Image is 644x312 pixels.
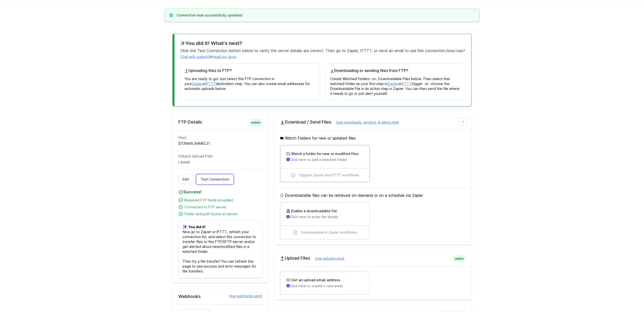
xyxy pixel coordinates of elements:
[280,255,466,261] h2: Upload Files
[280,119,466,125] h2: Download / Send Files
[301,230,357,235] span: Downloadable in Zapier workflows
[178,220,262,278] p: Now go to Zapier or IFTTT, refresh your connection list, and select this connection to transfer f...
[178,141,262,146] dd: [DOMAIN_NAME]:21
[178,119,262,125] h2: FTP Details
[192,82,202,86] a: Zapier
[280,272,369,294] a: Get an upload email address Click here to create a new email
[196,47,229,54] span: Test Connection
[188,225,205,229] b: You did it!
[446,49,465,53] span: Need help?
[330,68,461,73] h4: Downloading or sending files from FTP?
[177,13,243,18] h3: Connection was successfully updated.
[453,255,466,262] span: active
[286,214,363,219] p: Click here to enter file details
[178,160,262,165] dd: / (root)
[290,278,340,283] h3: Get an upload email address
[331,120,399,124] a: how downloads, sending, & alerts work
[184,68,316,73] h4: Uploading files to FTP?
[178,154,262,159] dt: Default Upload Path
[280,203,369,239] a: Enable a downloadable file Click here to enter file details Downloadable in Zapier workflows
[286,284,363,288] p: Click here to create a new email
[224,294,262,298] a: how webhooks work
[280,145,369,182] a: Watch a folder for new or modified files Click here to add a watched folder Triggers Zapier and I...
[180,47,465,59] p: Click the button below to verify the server details are correct. Then go to Zapier, IFTTT, or sen...
[310,256,344,260] a: how uploads work
[184,73,316,91] p: You are ready to go! Just select this FTP connection in your or destination step. You can also cr...
[330,73,461,96] p: Create Watched Folders -or- Downloadable Files below. Then select that watched folder as your fir...
[213,55,236,59] a: read our docs
[280,192,466,198] h5: Downloadable files can be retrieved on-demand or on a schedule via Zapier
[184,205,262,210] div: Connected to FTP server.
[178,189,262,195] h4: Success!
[178,135,262,140] dt: Host
[286,157,363,162] p: Click here to add a watched folder
[178,175,193,184] a: Edit
[249,119,262,126] span: active
[387,82,398,86] a: Zapier
[299,173,359,178] span: Triggers Zapier and IFTTT workflows
[184,198,262,203] div: Required FTP fields provided.
[401,82,412,86] a: IFTTT
[178,294,262,299] h2: Webhooks
[201,177,229,182] span: Test Connection
[280,135,466,141] h5: Watch Folders for new or updated files
[290,209,337,213] h3: Enable a downloadable file
[619,287,638,306] iframe: Drift Widget Chat Controller
[180,55,209,59] a: Chat with support
[290,151,359,156] h3: Watch a folder for new or modified files
[180,40,465,47] h3: You did it! What's next?
[206,82,216,86] a: IFTTT
[184,212,262,216] div: Folder and path found on server.
[197,175,233,184] a: Test Connection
